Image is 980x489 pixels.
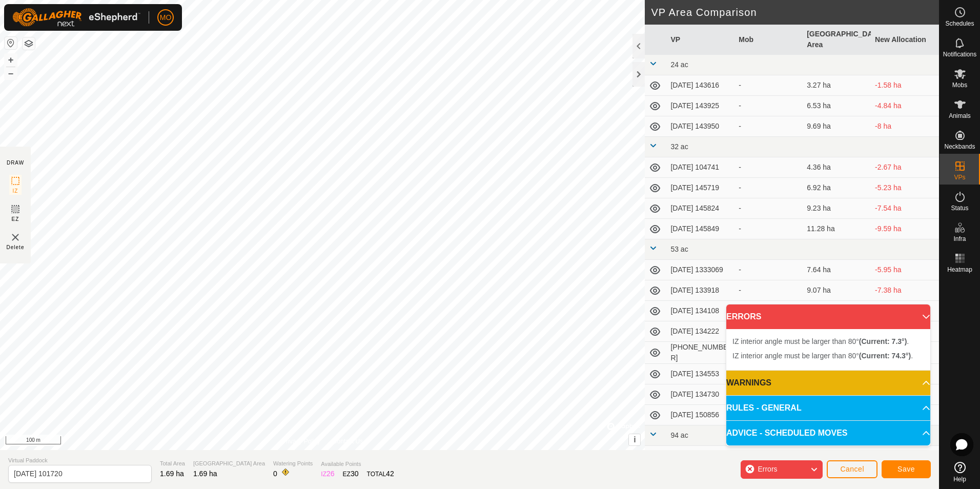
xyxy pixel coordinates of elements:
[634,435,636,444] span: i
[859,352,911,360] b: (Current: 74.3°)
[871,198,939,219] td: -7.54 ha
[803,178,871,198] td: 6.92 ha
[666,301,734,321] td: [DATE] 134108
[803,116,871,137] td: 9.69 ha
[944,144,975,150] span: Neckbands
[871,280,939,301] td: -7.38 ha
[726,402,802,414] span: RULES - GENERAL
[273,470,277,478] span: 0
[321,460,394,468] span: Available Points
[734,25,803,55] th: Mob
[954,174,965,180] span: VPs
[351,470,359,478] span: 30
[943,51,976,57] span: Notifications
[758,465,777,473] span: Errors
[670,142,688,151] span: 32 ac
[732,337,909,345] span: IZ interior angle must be larger than 80° .
[666,25,734,55] th: VP
[803,301,871,321] td: 10.72 ha
[945,21,974,27] span: Schedules
[739,264,799,275] div: -
[9,231,22,243] img: VP
[666,96,734,116] td: [DATE] 143925
[326,470,335,478] span: 26
[651,6,939,18] h2: VP Area Comparison
[23,37,35,50] button: Map Layers
[282,437,320,446] a: Privacy Policy
[949,113,971,119] span: Animals
[803,75,871,96] td: 3.27 ha
[193,459,265,468] span: [GEOGRAPHIC_DATA] Area
[726,427,847,439] span: ADVICE - SCHEDULED MOVES
[739,285,799,296] div: -
[666,321,734,342] td: [DATE] 134222
[7,159,24,167] div: DRAW
[726,329,930,370] p-accordion-content: ERRORS
[666,116,734,137] td: [DATE] 143950
[386,470,394,478] span: 42
[193,470,217,478] span: 1.69 ha
[726,304,930,329] p-accordion-header: ERRORS
[953,476,966,482] span: Help
[670,431,688,439] span: 94 ac
[940,458,980,486] a: Help
[726,371,930,395] p-accordion-header: WARNINGS
[12,215,19,223] span: EZ
[827,460,877,478] button: Cancel
[343,468,359,479] div: EZ
[629,434,640,445] button: i
[871,219,939,239] td: -9.59 ha
[273,459,313,468] span: Watering Points
[670,245,688,253] span: 53 ac
[871,301,939,321] td: -9.03 ha
[739,182,799,193] div: -
[726,311,761,323] span: ERRORS
[732,352,913,360] span: IZ interior angle must be larger than 80° .
[739,162,799,173] div: -
[12,8,140,27] img: Gallagher Logo
[666,260,734,280] td: [DATE] 1333069
[803,198,871,219] td: 9.23 ha
[8,456,152,465] span: Virtual Paddock
[803,280,871,301] td: 9.07 ha
[947,267,972,273] span: Heatmap
[666,198,734,219] td: [DATE] 145824
[803,260,871,280] td: 7.64 ha
[803,219,871,239] td: 11.28 ha
[160,470,184,478] span: 1.69 ha
[803,157,871,178] td: 4.36 ha
[670,60,688,69] span: 24 ac
[5,37,17,49] button: Reset Map
[871,25,939,55] th: New Allocation
[5,67,17,79] button: –
[666,446,734,466] td: [DATE] 141058
[840,465,864,473] span: Cancel
[666,75,734,96] td: [DATE] 143616
[739,203,799,214] div: -
[666,280,734,301] td: [DATE] 133918
[859,337,907,345] b: (Current: 7.3°)
[871,96,939,116] td: -4.84 ha
[871,75,939,96] td: -1.58 ha
[367,468,394,479] div: TOTAL
[726,396,930,420] p-accordion-header: RULES - GENERAL
[666,384,734,405] td: [DATE] 134730
[739,80,799,91] div: -
[666,364,734,384] td: [DATE] 134553
[803,25,871,55] th: [GEOGRAPHIC_DATA] Area
[871,260,939,280] td: -5.95 ha
[871,116,939,137] td: -8 ha
[897,465,915,473] span: Save
[321,468,334,479] div: IZ
[666,157,734,178] td: [DATE] 104741
[871,157,939,178] td: -2.67 ha
[953,236,966,242] span: Infra
[726,377,771,389] span: WARNINGS
[666,405,734,425] td: [DATE] 150856
[726,421,930,445] p-accordion-header: ADVICE - SCHEDULED MOVES
[882,460,931,478] button: Save
[666,219,734,239] td: [DATE] 145849
[803,96,871,116] td: 6.53 ha
[666,342,734,364] td: [PHONE_NUMBER]
[739,100,799,111] div: -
